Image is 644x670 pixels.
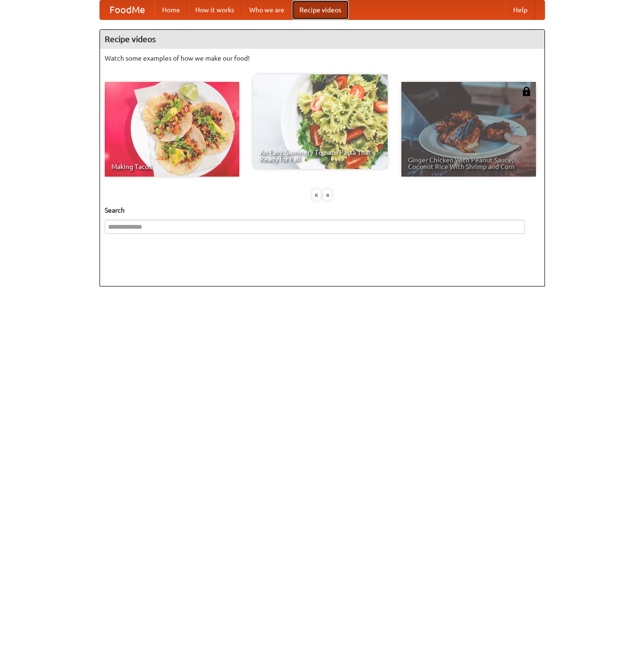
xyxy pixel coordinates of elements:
a: How it works [188,0,242,19]
a: Home [154,0,188,19]
a: FoodMe [100,0,154,19]
a: Recipe videos [292,0,349,19]
a: Who we are [242,0,292,19]
p: Watch some examples of how we make our food! [105,54,540,63]
a: An Easy, Summery Tomato Pasta That's Ready for Fall [253,74,388,169]
span: Making Tacos [111,163,233,170]
div: « [312,189,321,201]
a: Help [506,0,535,19]
h5: Search [105,205,540,215]
a: Making Tacos [105,82,239,177]
h4: Recipe videos [100,30,544,49]
div: » [323,189,332,201]
img: 483408.png [522,87,531,96]
span: An Easy, Summery Tomato Pasta That's Ready for Fall [260,149,381,162]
